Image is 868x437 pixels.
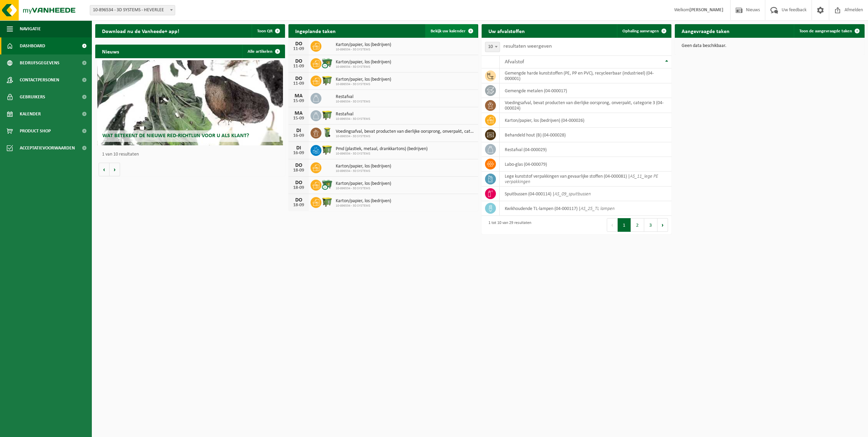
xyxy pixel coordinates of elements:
span: 10-896534 - 3D SYSTEMS [336,48,391,52]
h2: Download nu de Vanheede+ app! [95,24,186,37]
td: spuitbussen (04-000114) | [500,187,671,201]
div: DO [292,163,305,168]
div: 18-09 [292,185,305,190]
button: Previous [607,218,618,232]
span: Karton/papier, los (bedrijven) [336,42,391,48]
span: Voedingsafval, bevat producten van dierlijke oorsprong, onverpakt, categorie 3 [336,129,475,134]
h2: Nieuws [95,45,126,58]
td: voedingsafval, bevat producten van dierlijke oorsprong, onverpakt, categorie 3 (04-000024) [500,98,671,113]
p: Geen data beschikbaar. [682,44,858,48]
span: Bekijk uw kalender [431,29,466,33]
span: Product Shop [20,123,51,140]
span: Toon de aangevraagde taken [799,29,852,33]
div: 16-09 [292,151,305,156]
span: 10 [485,42,500,52]
i: AS_25_TL lampen [581,206,615,211]
span: 10-896534 - 3D SYSTEMS [336,100,370,104]
span: Toon QR [257,29,272,33]
span: Karton/papier, los (bedrijven) [336,181,391,187]
button: 1 [618,218,631,232]
h2: Ingeplande taken [288,24,343,37]
span: Bedrijfsgegevens [20,54,60,71]
div: 11-09 [292,64,305,69]
td: behandeld hout (B) (04-000028) [500,128,671,142]
a: Alle artikelen [242,45,284,58]
label: resultaten weergeven [503,44,552,49]
span: Karton/papier, los (bedrijven) [336,60,391,65]
button: 3 [644,218,657,232]
td: labo-glas (04-000079) [500,157,671,172]
span: Pmd (plastiek, metaal, drankkartons) (bedrijven) [336,146,428,152]
div: DO [292,41,305,47]
a: Toon de aangevraagde taken [794,24,864,38]
span: 10 [485,42,500,52]
a: Wat betekent de nieuwe RED-richtlijn voor u als klant? [97,60,283,145]
span: 10-896534 - 3D SYSTEMS [336,65,391,69]
div: DO [292,180,305,185]
span: 10-896534 - 3D SYSTEMS [336,82,391,86]
img: WB-1100-HPE-GN-50 [321,109,333,121]
div: MA [292,111,305,116]
span: Restafval [336,94,370,100]
div: 11-09 [292,47,305,51]
span: 10-896534 - 3D SYSTEMS [336,204,391,208]
img: WB-0660-CU [321,57,333,69]
span: Afvalstof [505,59,524,65]
span: Dashboard [20,37,45,54]
i: AS_09_spuitbussen [554,192,591,197]
span: 10-896534 - 3D SYSTEMS [336,152,428,156]
span: 10-896534 - 3D SYSTEMS [336,187,391,191]
td: restafval (04-000029) [500,142,671,157]
div: 15-09 [292,116,305,121]
a: Bekijk uw kalender [425,24,478,38]
div: DO [292,197,305,203]
p: 1 van 10 resultaten [102,152,282,157]
span: Karton/papier, los (bedrijven) [336,164,391,169]
div: DI [292,128,305,133]
td: karton/papier, los (bedrijven) (04-000026) [500,113,671,128]
span: 10-896534 - 3D SYSTEMS [336,169,391,173]
button: Next [657,218,668,232]
span: 10-896534 - 3D SYSTEMS [336,134,475,139]
h2: Aangevraagde taken [675,24,736,37]
span: Navigatie [20,20,41,37]
span: Restafval [336,112,370,117]
img: WB-1100-HPE-GN-50 [321,144,333,156]
div: MA [292,93,305,99]
img: WB-0140-HPE-GN-50 [321,127,333,138]
div: DI [292,145,305,151]
button: Vorige [99,163,110,176]
span: Acceptatievoorwaarden [20,140,75,157]
div: 1 tot 10 van 29 resultaten [485,217,531,232]
div: 15-09 [292,99,305,103]
div: 18-09 [292,203,305,208]
td: kwikhoudende TL-lampen (04-000117) | [500,201,671,216]
span: Gebruikers [20,88,45,106]
div: DO [292,59,305,64]
button: Toon QR [252,24,284,38]
span: Wat betekent de nieuwe RED-richtlijn voor u als klant? [102,133,249,139]
span: Contactpersonen [20,71,59,88]
span: Ophaling aanvragen [622,29,659,33]
span: Kalender [20,106,41,123]
img: WB-0660-CU [321,179,333,190]
a: Ophaling aanvragen [617,24,671,38]
span: 10-896534 - 3D SYSTEMS [336,117,370,121]
div: DO [292,76,305,81]
i: AS_11_lege PE verpakkingen [505,174,658,184]
td: gemengde metalen (04-000017) [500,83,671,98]
span: 10-896534 - 3D SYSTEMS - HEVERLEE [90,5,175,15]
td: lege kunststof verpakkingen van gevaarlijke stoffen (04-000081) | [500,172,671,187]
h2: Uw afvalstoffen [482,24,532,37]
div: 18-09 [292,168,305,173]
img: WB-1100-HPE-GN-50 [321,75,333,86]
button: Volgende [110,163,120,176]
span: 10-896534 - 3D SYSTEMS - HEVERLEE [90,5,175,15]
img: WB-1100-HPE-GN-50 [321,196,333,208]
span: Karton/papier, los (bedrijven) [336,198,391,204]
div: 16-09 [292,133,305,138]
td: gemengde harde kunststoffen (PE, PP en PVC), recycleerbaar (industrieel) (04-000001) [500,68,671,83]
span: Karton/papier, los (bedrijven) [336,77,391,82]
div: 11-09 [292,81,305,86]
button: 2 [631,218,644,232]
